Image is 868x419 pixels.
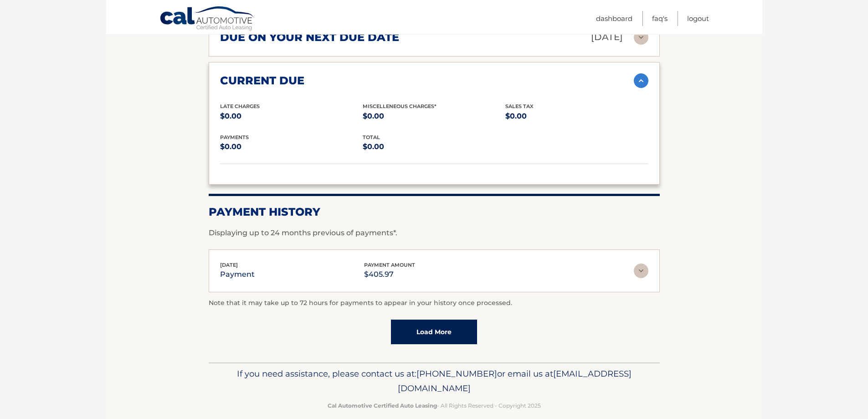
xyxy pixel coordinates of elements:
[220,140,363,153] p: $0.00
[220,103,260,109] span: Late Charges
[209,228,660,238] p: Displaying up to 24 months previous of payments*.
[363,103,437,109] span: Miscelleneous Charges*
[634,73,648,88] img: accordion-active.svg
[391,320,477,344] a: Load More
[363,134,380,140] span: total
[363,110,505,123] p: $0.00
[220,268,255,281] p: payment
[220,74,304,88] h2: current due
[416,368,497,379] span: [PHONE_NUMBER]
[209,298,660,309] p: Note that it may take up to 72 hours for payments to appear in your history once processed.
[364,268,415,281] p: $405.97
[505,103,534,109] span: Sales Tax
[687,11,709,26] a: Logout
[220,110,363,123] p: $0.00
[652,11,668,26] a: FAQ's
[596,11,632,26] a: Dashboard
[363,140,505,153] p: $0.00
[215,401,654,410] p: - All Rights Reserved - Copyright 2025
[505,110,648,123] p: $0.00
[398,368,632,393] span: [EMAIL_ADDRESS][DOMAIN_NAME]
[220,262,238,268] span: [DATE]
[634,264,648,278] img: accordion-rest.svg
[209,205,660,219] h2: Payment History
[159,6,255,32] a: Cal Automotive
[591,29,623,45] p: [DATE]
[215,367,654,396] p: If you need assistance, please contact us at: or email us at
[634,30,648,45] img: accordion-rest.svg
[328,402,437,409] strong: Cal Automotive Certified Auto Leasing
[220,31,399,44] h2: due on your next due date
[220,134,249,140] span: payments
[364,262,415,268] span: payment amount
